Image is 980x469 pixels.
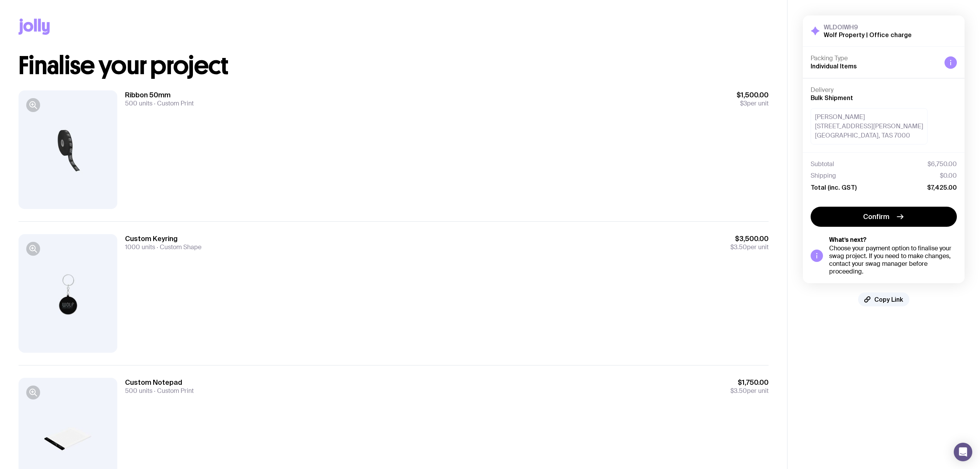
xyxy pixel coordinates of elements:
[730,243,769,251] span: per unit
[152,387,194,395] span: Custom Print
[125,243,155,251] span: 1000 units
[811,94,853,101] span: Bulk Shipment
[730,387,769,395] span: per unit
[737,90,769,100] span: $1,500.00
[730,234,769,243] span: $3,500.00
[811,108,928,144] div: [PERSON_NAME] [STREET_ADDRESS][PERSON_NAME] [GEOGRAPHIC_DATA], TAS 7000
[863,212,889,221] span: Confirm
[125,234,201,243] h3: Custom Keyring
[829,245,957,275] div: Choose your payment option to finalise your swag project. If you need to make changes, contact yo...
[927,184,957,191] span: $7,425.00
[811,54,938,62] h4: Packing Type
[811,207,957,227] button: Confirm
[940,172,957,180] span: $0.00
[811,160,834,168] span: Subtotal
[811,184,857,191] span: Total (inc. GST)
[740,99,747,107] span: $3
[125,90,194,100] h3: Ribbon 50mm
[858,292,909,306] button: Copy Link
[737,100,769,107] span: per unit
[125,387,152,395] span: 500 units
[19,53,769,78] h1: Finalise your project
[730,243,747,251] span: $3.50
[954,443,972,461] div: Open Intercom Messenger
[824,31,912,39] h2: Wolf Property | Office charge
[811,172,836,180] span: Shipping
[730,387,747,395] span: $3.50
[155,243,201,251] span: Custom Shape
[152,99,194,107] span: Custom Print
[928,160,957,168] span: $6,750.00
[811,63,857,70] span: Individual Items
[730,378,769,387] span: $1,750.00
[811,86,957,94] h4: Delivery
[824,23,912,31] h3: WLDOIWH9
[874,296,903,303] span: Copy Link
[125,99,152,107] span: 500 units
[829,236,957,244] h5: What’s next?
[125,378,194,387] h3: Custom Notepad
